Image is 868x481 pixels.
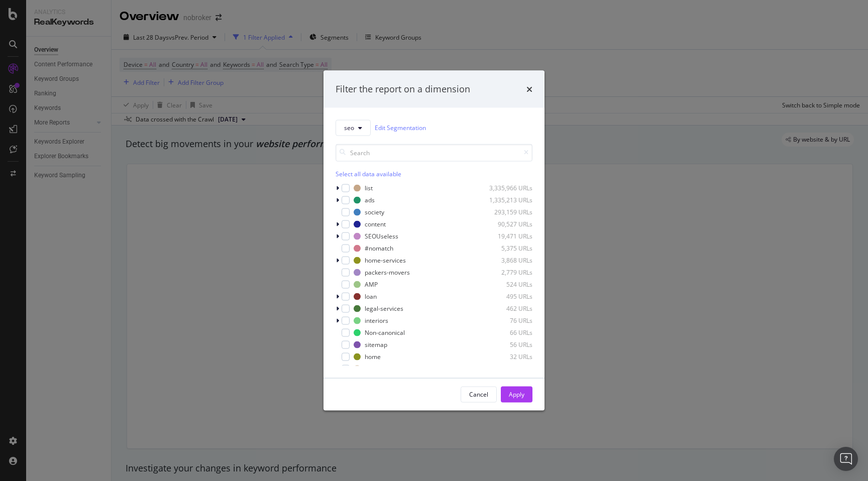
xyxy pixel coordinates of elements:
div: 5,375 URLs [483,244,532,253]
div: SEOUseless [365,232,398,240]
div: 90,527 URLs [483,220,532,228]
div: 524 URLs [483,280,532,289]
div: 3,868 URLs [483,256,532,265]
div: home [365,352,381,361]
span: seo [344,124,354,132]
div: 66 URLs [483,328,532,337]
div: 1,335,213 URLs [483,196,532,204]
button: Cancel [461,386,497,402]
div: 2,779 URLs [483,268,532,277]
div: renovation [365,365,395,373]
div: list [365,184,373,192]
div: modal [323,71,545,411]
div: 293,159 URLs [483,208,532,216]
div: society [365,208,384,216]
div: content [365,220,386,228]
a: Edit Segmentation [375,123,426,133]
div: interiors [365,316,388,325]
button: seo [336,119,371,136]
div: 3,335,966 URLs [483,184,532,192]
div: sitemap [365,340,387,349]
div: Select all data available [336,169,532,178]
div: 19,471 URLs [483,232,532,240]
div: Non-canonical [365,328,405,337]
div: home-services [365,256,406,265]
div: 462 URLs [483,304,532,313]
div: Apply [509,390,524,399]
div: Open Intercom Messenger [834,447,858,471]
div: 76 URLs [483,316,532,325]
div: legal-services [365,304,403,313]
div: packers-movers [365,268,410,277]
div: AMP [365,280,378,289]
div: 32 URLs [483,352,532,361]
input: Search [336,144,532,161]
div: loan [365,292,377,301]
div: ads [365,196,375,204]
div: 495 URLs [483,292,532,301]
div: Cancel [469,390,488,399]
div: Filter the report on a dimension [336,83,470,96]
div: #nomatch [365,244,393,253]
div: 31 URLs [483,365,532,373]
div: 56 URLs [483,340,532,349]
div: times [526,83,532,96]
button: Apply [501,386,532,402]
